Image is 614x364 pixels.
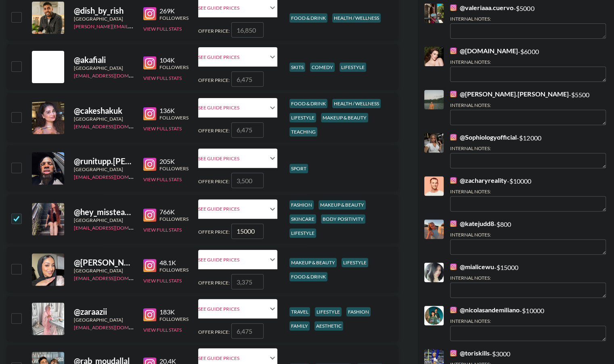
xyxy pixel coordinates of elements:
a: @[DOMAIN_NAME] [450,47,518,55]
div: [GEOGRAPHIC_DATA] [74,16,134,22]
div: Followers [159,216,189,222]
div: food & drink [289,99,327,108]
span: Offer Price: [198,178,230,184]
div: See Guide Prices [198,98,277,117]
div: - $ 15000 [450,263,606,298]
div: Internal Notes: [450,232,606,238]
button: View Full Stats [143,75,182,81]
div: fashion [346,307,371,316]
div: teaching [289,127,317,136]
a: @valeriaaa.cuervo [450,4,513,12]
img: Instagram [450,220,457,227]
span: Offer Price: [198,329,230,335]
img: Instagram [143,308,156,321]
img: Instagram [450,4,457,11]
div: @ hey_missteacher [74,207,134,217]
input: 6,475 [231,122,264,138]
div: makeup & beauty [319,200,366,209]
div: Internal Notes: [450,275,606,281]
div: health / wellness [332,13,381,23]
div: lifestyle [339,63,366,72]
div: 269K [159,7,189,15]
a: [EMAIL_ADDRESS][DOMAIN_NAME] [74,274,155,281]
div: Internal Notes: [450,318,606,324]
img: Instagram [143,7,156,20]
div: 136K [159,107,189,115]
button: View Full Stats [143,278,182,284]
img: Instagram [143,158,156,171]
div: 48.1K [159,259,189,267]
div: See Guide Prices [198,250,277,269]
div: See Guide Prices [198,155,268,161]
div: Followers [159,316,189,322]
div: makeup & beauty [321,113,368,122]
div: See Guide Prices [198,257,268,263]
button: View Full Stats [143,327,182,333]
div: [GEOGRAPHIC_DATA] [74,116,134,122]
div: - $ 800 [450,220,606,255]
div: Followers [159,267,189,273]
div: lifestyle [315,307,342,316]
div: @ dish_by_rish [74,6,134,16]
div: [GEOGRAPHIC_DATA] [74,217,134,223]
img: Instagram [143,107,156,120]
button: View Full Stats [143,126,182,132]
div: Internal Notes: [450,102,606,108]
a: @nicolasandemiliano [450,306,520,314]
div: - $ 5000 [450,4,606,39]
img: Instagram [143,259,156,272]
a: [EMAIL_ADDRESS][DOMAIN_NAME] [74,223,155,231]
div: skincare [289,214,316,224]
a: [PERSON_NAME][EMAIL_ADDRESS][DOMAIN_NAME] [74,22,193,29]
a: @mialicewu [450,263,494,271]
div: 766K [159,208,189,216]
span: Offer Price: [198,128,230,134]
input: 6,475 [231,323,264,339]
img: Instagram [450,307,457,313]
input: 16,850 [231,22,264,38]
div: See Guide Prices [198,105,268,111]
span: Offer Price: [198,77,230,83]
img: Instagram [143,209,156,222]
button: View Full Stats [143,227,182,233]
img: Instagram [450,91,457,97]
div: comedy [310,63,335,72]
div: @ akafiali [74,55,134,65]
div: @ runitupp.[PERSON_NAME] [74,156,134,166]
div: [GEOGRAPHIC_DATA] [74,317,134,323]
input: 3,500 [231,173,264,188]
div: - $ 5500 [450,90,606,125]
img: Instagram [143,56,156,69]
div: body positivity [321,214,365,224]
button: View Full Stats [143,176,182,182]
button: View Full Stats [143,26,182,32]
div: Followers [159,15,189,21]
div: Followers [159,165,189,172]
div: lifestyle [342,258,368,267]
span: Offer Price: [198,229,230,235]
div: aesthetic [314,321,343,331]
div: fashion [289,200,314,209]
div: See Guide Prices [198,199,277,219]
a: [EMAIL_ADDRESS][DOMAIN_NAME] [74,71,155,79]
div: lifestyle [289,228,316,238]
div: - $ 10000 [450,176,606,211]
div: See Guide Prices [198,206,268,212]
div: - $ 10000 [450,306,606,341]
div: @ [PERSON_NAME][DOMAIN_NAME] [74,257,134,268]
div: lifestyle [289,113,316,122]
img: Instagram [450,48,457,54]
span: Offer Price: [198,28,230,34]
div: food & drink [289,272,327,281]
a: [EMAIL_ADDRESS][DOMAIN_NAME] [74,172,155,180]
div: Followers [159,115,189,121]
img: Instagram [450,134,457,140]
div: makeup & beauty [289,258,337,267]
div: skits [289,63,305,72]
a: @toriskills [450,349,490,357]
div: [GEOGRAPHIC_DATA] [74,65,134,71]
img: Instagram [450,177,457,184]
span: Offer Price: [198,280,230,286]
div: Internal Notes: [450,188,606,195]
div: See Guide Prices [198,299,277,318]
